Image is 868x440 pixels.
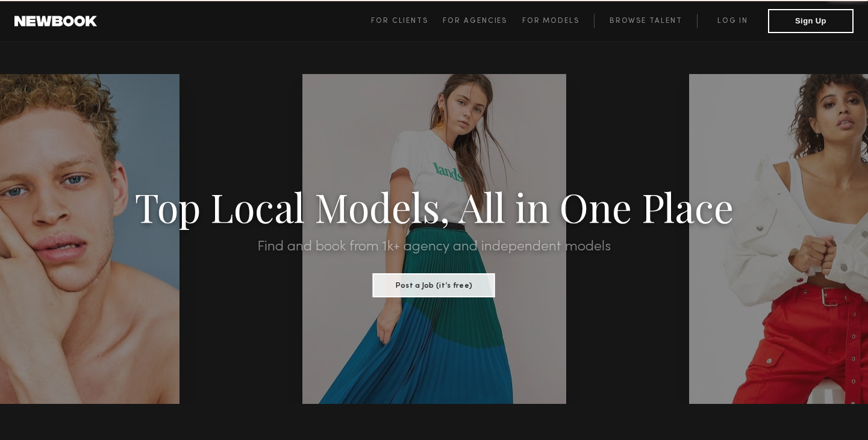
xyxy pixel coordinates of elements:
a: For Models [522,14,595,28]
h2: Find and book from 1k+ agency and independent models [65,240,803,254]
h1: Top Local Models, All in One Place [65,188,803,225]
button: Sign Up [768,9,854,33]
a: For Agencies [443,14,522,28]
button: Post a Job (it’s free) [373,273,495,297]
a: Post a Job (it’s free) [373,277,495,291]
span: For Models [522,17,579,25]
span: For Agencies [443,17,507,25]
a: Log in [697,14,768,28]
span: For Clients [371,17,428,25]
a: For Clients [371,14,443,28]
a: Browse Talent [594,14,697,28]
